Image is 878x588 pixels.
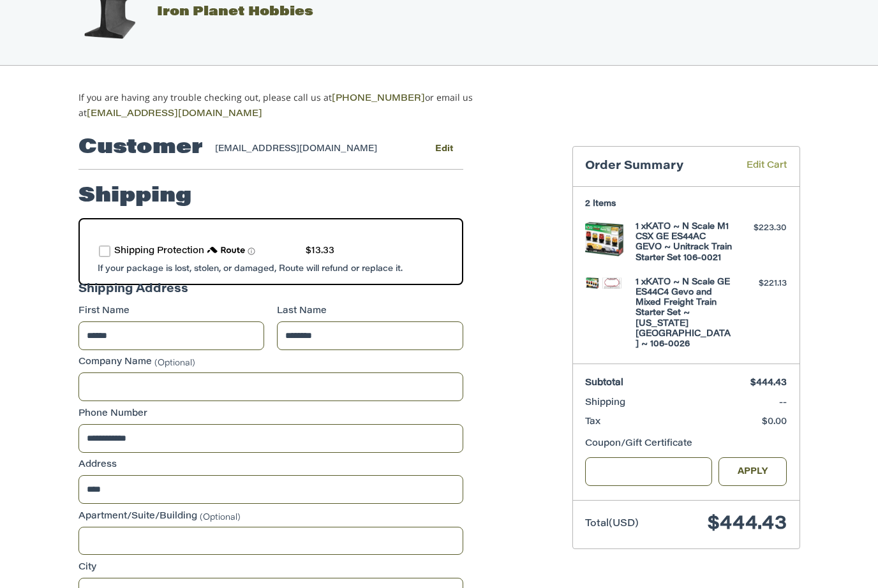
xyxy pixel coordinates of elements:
div: route shipping protection selector element [99,239,443,265]
h2: Customer [78,136,203,161]
p: If you are having any trouble checking out, please call us at or email us at [78,91,513,122]
span: Iron Planet Hobbies [157,6,313,19]
span: If your package is lost, stolen, or damaged, Route will refund or replace it. [98,265,403,274]
div: $221.13 [736,278,787,291]
label: Last Name [277,305,463,319]
span: $444.43 [750,379,787,388]
a: Iron Planet Hobbies [64,6,313,19]
label: First Name [78,305,265,319]
div: $13.33 [306,246,334,259]
div: [EMAIL_ADDRESS][DOMAIN_NAME] [215,143,401,156]
span: Shipping [585,399,625,408]
h4: 1 x KATO ~ N Scale GE ES44C4 Gevo and Mixed Freight Train Starter Set ~ [US_STATE][GEOGRAPHIC_DAT... [636,278,733,351]
div: $223.30 [736,223,787,235]
a: [EMAIL_ADDRESS][DOMAIN_NAME] [87,110,262,119]
span: Learn more [248,248,255,256]
span: Tax [585,418,600,427]
span: Subtotal [585,379,623,388]
div: Coupon/Gift Certificate [585,438,787,452]
button: Apply [718,458,787,487]
label: Address [78,459,463,473]
h2: Shipping [78,184,191,210]
span: $0.00 [762,418,787,427]
legend: Shipping Address [78,282,188,305]
label: City [78,562,463,575]
label: Apartment/Suite/Building [78,511,463,524]
input: Gift Certificate or Coupon Code [585,458,712,487]
h4: 1 x KATO ~ N Scale M1 CSX GE ES44AC GEVO ~ Unitrack Train Starter Set 106-0021 [636,223,733,264]
label: Phone Number [78,408,463,422]
span: -- [779,399,787,408]
span: $444.43 [708,515,787,534]
a: [PHONE_NUMBER] [332,95,425,104]
small: (Optional) [154,360,195,368]
span: Total (USD) [585,520,639,529]
a: Edit Cart [728,160,787,175]
span: Shipping Protection [114,247,204,256]
label: Company Name [78,356,463,370]
h3: Order Summary [585,160,728,175]
h3: 2 Items [585,200,787,210]
small: (Optional) [200,513,241,522]
button: Edit [426,140,463,159]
